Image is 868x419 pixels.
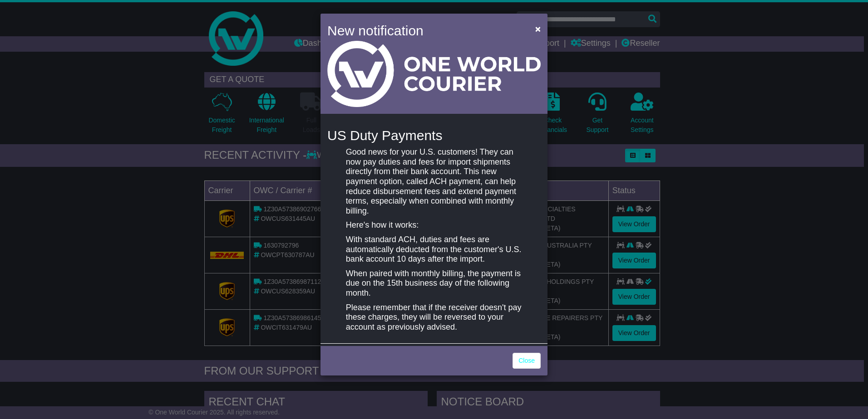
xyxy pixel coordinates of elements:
[327,20,522,41] h4: New notification
[327,128,541,143] h4: US Duty Payments
[346,303,522,332] p: Please remember that if the receiver doesn't pay these charges, they will be reversed to your acc...
[327,41,541,107] img: Light
[531,19,545,38] button: Close
[346,220,522,230] p: Here's how it works:
[513,353,541,369] a: Close
[346,147,522,216] p: Good news for your U.S. customers! They can now pay duties and fees for import shipments directly...
[346,235,522,264] p: With standard ACH, duties and fees are automatically deducted from the customer's U.S. bank accou...
[535,24,541,34] span: ×
[346,269,522,298] p: When paired with monthly billing, the payment is due on the 15th business day of the following mo...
